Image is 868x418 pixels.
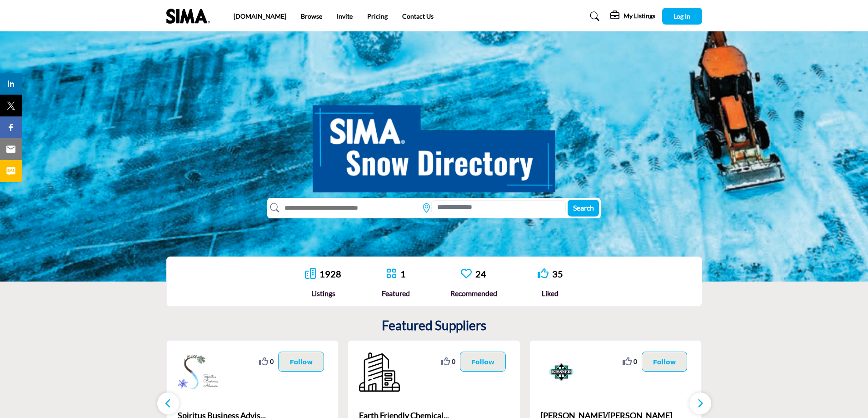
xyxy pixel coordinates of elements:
a: 35 [552,268,563,279]
button: Search [568,200,599,217]
button: Follow [460,352,506,372]
span: 0 [270,357,274,366]
p: Follow [653,357,676,367]
h2: Featured Suppliers [382,318,486,333]
p: Follow [289,357,313,367]
div: Recommended [450,288,497,299]
a: Browse [301,12,322,20]
a: Go to Recommended [461,268,472,280]
span: Search [573,203,594,212]
button: Follow [642,352,688,372]
a: Pricing [367,12,388,20]
button: Log In [662,8,702,25]
div: My Listings [610,11,655,22]
div: Featured [382,288,410,299]
span: 0 [452,357,455,366]
p: Follow [471,357,494,367]
i: Go to Liked [538,268,549,279]
a: 1928 [319,268,341,279]
img: KISSNER/MORTON SALT [541,352,582,393]
a: 24 [475,268,486,279]
a: Contact Us [402,12,434,20]
h5: My Listings [624,12,655,20]
div: Liked [538,288,563,299]
img: Site Logo [166,9,215,24]
img: Rectangle%203585.svg [414,201,419,215]
div: Listings [305,288,341,299]
img: Spiritus Business Advisors, LLC [178,352,219,393]
a: Invite [337,12,353,20]
a: Go to Featured [386,268,397,280]
img: Earth Friendly Chemicals Inc. [359,352,400,393]
a: Search [581,9,605,24]
a: 1 [400,268,406,279]
button: Follow [278,352,324,372]
img: SIMA Snow Directory [313,95,555,192]
a: [DOMAIN_NAME] [234,12,286,20]
span: 0 [634,357,637,366]
span: Log In [673,12,690,20]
